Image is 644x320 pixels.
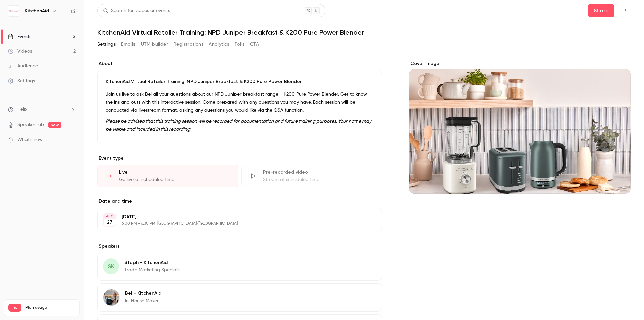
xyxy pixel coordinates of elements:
em: Please be advised that this training session will be recorded for documentation and future traini... [106,119,371,132]
button: Polls [235,39,245,50]
h6: KitchenAid [25,8,49,14]
span: Trial [8,304,21,312]
img: Bel - KitchenAid [103,289,119,306]
iframe: Noticeable Trigger [68,137,76,143]
li: help-dropdown-opener [8,106,76,113]
div: SKSteph - KitchenAidTrade Marketing Specialist [97,253,382,281]
div: Live [119,169,230,176]
div: Pre-recorded video [263,169,374,176]
section: Cover image [409,60,631,194]
p: 6:00 PM - 6:30 PM, [GEOGRAPHIC_DATA]/[GEOGRAPHIC_DATA] [122,221,346,226]
label: Speakers [97,243,382,250]
span: new [48,122,61,128]
p: Steph - KitchenAid [124,259,182,266]
div: Bel - KitchenAidBel - KitchenAidIn-House Maker [97,283,382,312]
button: Analytics [209,39,229,50]
label: About [97,60,382,67]
div: Audience [8,63,38,70]
a: SpeakerHub [17,121,44,128]
div: Settings [8,78,35,84]
label: Cover image [409,60,631,67]
span: What's new [17,136,43,143]
div: Videos [8,48,32,55]
p: Join us live to ask Bel all your questions about our NPD Juniper breakfast range + K200 Pure Powe... [106,90,374,115]
p: In-House Maker [125,298,161,304]
div: AUG [104,214,116,219]
button: Registrations [173,39,203,50]
div: Stream at scheduled time [263,176,374,183]
p: Event type [97,155,382,162]
button: Emails [121,39,135,50]
p: 27 [107,219,112,226]
label: Date and time [97,198,382,205]
div: Search for videos or events [103,7,170,14]
p: KitchenAid Virtual Retailer Training: NPD Juniper Breakfast & K200 Pure Power Blender [106,78,374,85]
span: Help [17,106,27,113]
button: CTA [250,39,259,50]
p: Bel - KitchenAid [125,290,161,297]
button: Settings [97,39,116,50]
p: Trade Marketing Specialist [124,267,182,273]
img: KitchenAid [8,6,19,16]
div: Pre-recorded videoStream at scheduled time [241,165,382,187]
button: Share [588,4,614,17]
div: Events [8,33,31,40]
h1: KitchenAid Virtual Retailer Training: NPD Juniper Breakfast & K200 Pure Power Blender [97,28,631,36]
p: [DATE] [122,214,346,220]
span: Plan usage [25,305,75,310]
button: UTM builder [141,39,168,50]
div: LiveGo live at scheduled time [97,165,238,187]
div: Go live at scheduled time [119,176,230,183]
span: SK [108,262,114,271]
